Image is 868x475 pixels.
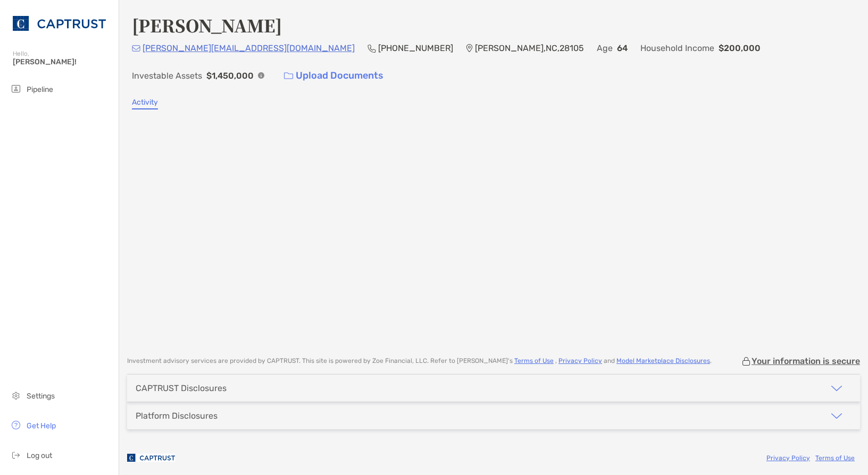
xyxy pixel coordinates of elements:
img: Info Icon [258,72,264,79]
span: Get Help [27,421,56,430]
a: Terms of Use [815,454,855,462]
img: company logo [127,446,175,470]
a: Terms of Use [514,357,554,364]
p: $1,450,000 [206,69,254,82]
p: Investment advisory services are provided by CAPTRUST . This site is powered by Zoe Financial, LL... [127,357,712,365]
img: pipeline icon [10,82,22,95]
img: button icon [284,72,293,80]
img: CAPTRUST Logo [13,4,106,43]
div: Platform Disclosures [136,411,218,421]
p: Your information is secure [752,356,860,366]
span: Settings [27,392,55,401]
p: Household Income [640,41,714,55]
img: Location Icon [466,44,473,53]
img: logout icon [10,448,22,461]
h4: [PERSON_NAME] [132,13,282,37]
span: Log out [27,451,52,460]
a: Model Marketplace Disclosures [616,357,710,364]
a: Privacy Policy [558,357,602,364]
p: Investable Assets [132,69,202,82]
img: Email Icon [132,45,140,52]
p: $200,000 [719,41,761,55]
a: Privacy Policy [766,454,810,462]
img: get-help icon [10,419,22,431]
img: settings icon [10,389,22,402]
a: Upload Documents [277,64,390,87]
span: [PERSON_NAME]! [13,57,112,66]
div: CAPTRUST Disclosures [136,383,227,393]
img: icon arrow [830,382,843,395]
img: Phone Icon [368,44,376,53]
p: [PHONE_NUMBER] [378,41,453,55]
p: [PERSON_NAME][EMAIL_ADDRESS][DOMAIN_NAME] [143,41,355,55]
img: icon arrow [830,410,843,422]
p: 64 [617,41,628,55]
p: [PERSON_NAME] , NC , 28105 [475,41,584,55]
p: Age [597,41,613,55]
a: Activity [132,98,158,109]
span: Pipeline [27,85,53,94]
